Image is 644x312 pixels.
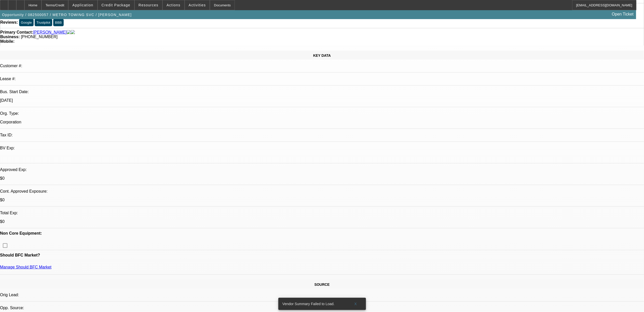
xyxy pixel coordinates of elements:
[348,299,364,308] button: X
[19,19,34,26] button: Google
[278,298,348,310] div: Vendor Summary Failed to Load.
[610,10,636,19] a: Open Ticket
[313,53,331,58] span: KEY DATA
[0,30,33,35] strong: Primary Contact:
[185,0,210,10] button: Activities
[72,3,93,7] span: Application
[102,3,130,7] span: Credit Package
[139,3,158,7] span: Resources
[2,13,132,17] span: Opportunity / 082500057 / METRO TOWING SVC / [PERSON_NAME]
[21,35,58,39] span: [PHONE_NUMBER]
[53,19,64,26] button: BBB
[189,3,206,7] span: Activities
[167,3,181,7] span: Actions
[0,39,15,44] strong: Mobile:
[35,19,52,26] button: Trustpilot
[0,35,20,39] strong: Business:
[68,0,97,10] button: Application
[0,20,18,24] strong: Reviews:
[314,282,330,287] span: SOURCE
[33,30,67,35] a: [PERSON_NAME]
[71,30,75,35] img: linkedin-icon.png
[67,30,71,35] img: facebook-icon.png
[163,0,184,10] button: Actions
[354,302,357,306] span: X
[98,0,134,10] button: Credit Package
[135,0,162,10] button: Resources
